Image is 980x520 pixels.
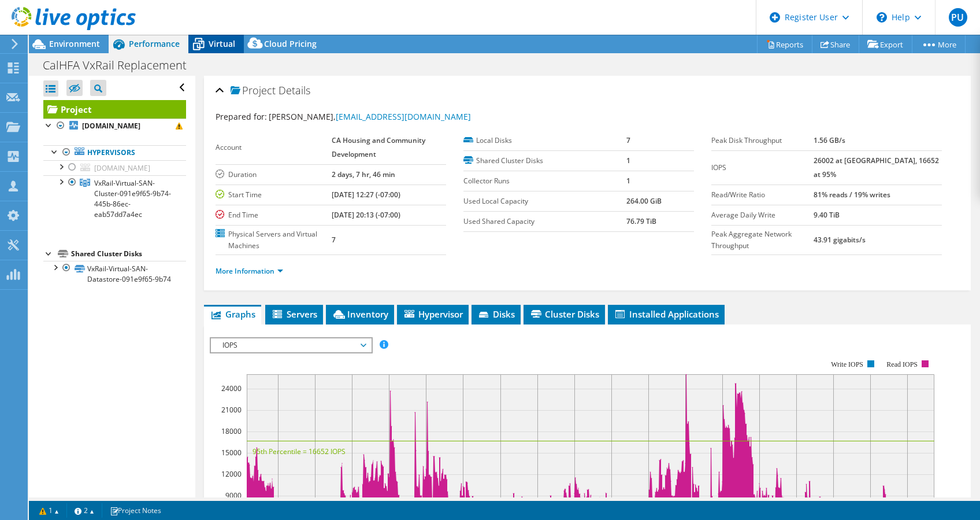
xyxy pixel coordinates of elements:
[221,448,242,458] text: 15000
[757,35,812,53] a: Reports
[831,360,863,368] text: Write IOPS
[43,145,186,160] a: Hypervisors
[711,209,814,221] label: Average Daily Write
[221,405,242,415] text: 21000
[210,308,255,320] span: Graphs
[216,209,332,221] label: End Time
[221,469,242,479] text: 12000
[43,100,186,119] a: Project
[38,59,205,72] h1: CalHFA VxRail Replacement
[463,196,626,207] label: Used Local Capacity
[43,261,186,286] a: VxRail-Virtual-SAN-Datastore-091e9f65-9b74
[82,121,140,131] b: [DOMAIN_NAME]
[332,235,336,245] b: 7
[877,12,887,23] svg: \n
[225,491,242,500] text: 9000
[477,308,515,320] span: Disks
[711,135,814,146] label: Peak Disk Throughput
[626,156,630,165] b: 1
[66,503,102,518] a: 2
[221,426,242,436] text: 18000
[332,135,425,159] b: CA Housing and Community Development
[529,308,599,320] span: Cluster Disks
[614,308,719,320] span: Installed Applications
[711,189,814,201] label: Read/Write Ratio
[626,176,630,186] b: 1
[814,235,866,245] b: 43.91 gigabits/s
[912,35,966,53] a: More
[129,38,180,49] span: Performance
[216,169,332,180] label: Duration
[814,210,840,220] b: 9.40 TiB
[43,160,186,175] a: [DOMAIN_NAME]
[463,216,626,227] label: Used Shared Capacity
[216,189,332,201] label: Start Time
[49,38,100,49] span: Environment
[332,210,400,220] b: [DATE] 20:13 (-07:00)
[814,135,845,145] b: 1.56 GB/s
[626,135,630,145] b: 7
[949,8,967,27] span: PU
[71,247,186,261] div: Shared Cluster Disks
[463,175,626,187] label: Collector Runs
[332,308,388,320] span: Inventory
[216,266,283,276] a: More Information
[94,163,150,173] span: [DOMAIN_NAME]
[31,503,67,518] a: 1
[814,156,939,179] b: 26002 at [GEOGRAPHIC_DATA], 16652 at 95%
[463,135,626,146] label: Local Disks
[43,119,186,134] a: [DOMAIN_NAME]
[711,228,814,252] label: Peak Aggregate Network Throughput
[269,111,471,122] span: [PERSON_NAME],
[886,360,918,368] text: Read IOPS
[216,111,267,122] label: Prepared for:
[626,196,662,206] b: 264.00 GiB
[626,216,656,226] b: 76.79 TiB
[221,383,242,393] text: 24000
[231,85,276,97] span: Project
[403,308,463,320] span: Hypervisor
[102,503,169,518] a: Project Notes
[209,38,235,49] span: Virtual
[216,228,332,252] label: Physical Servers and Virtual Machines
[43,175,186,222] a: VxRail-Virtual-SAN-Cluster-091e9f65-9b74-445b-86ec-eab57dd7a4ec
[463,155,626,167] label: Shared Cluster Disks
[332,169,395,179] b: 2 days, 7 hr, 46 min
[711,162,814,174] label: IOPS
[279,83,310,97] span: Details
[217,338,365,352] span: IOPS
[253,447,346,456] text: 95th Percentile = 16652 IOPS
[332,190,400,200] b: [DATE] 12:27 (-07:00)
[271,308,317,320] span: Servers
[814,190,890,200] b: 81% reads / 19% writes
[859,35,912,53] a: Export
[812,35,859,53] a: Share
[336,111,471,122] a: [EMAIL_ADDRESS][DOMAIN_NAME]
[216,142,332,153] label: Account
[264,38,317,49] span: Cloud Pricing
[94,178,171,219] span: VxRail-Virtual-SAN-Cluster-091e9f65-9b74-445b-86ec-eab57dd7a4ec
